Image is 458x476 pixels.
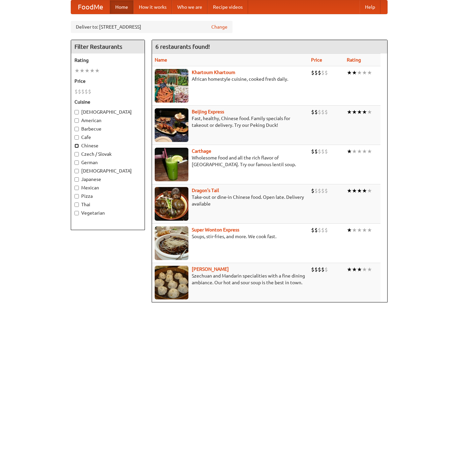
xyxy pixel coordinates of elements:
a: Carthage [192,148,211,154]
li: $ [318,108,321,116]
p: Szechuan and Mandarin specialities with a fine dining ambiance. Our hot and sour soup is the best... [155,272,306,286]
label: Mexican [74,184,141,191]
li: ★ [352,148,357,155]
li: ★ [347,69,352,76]
label: Cafe [74,134,141,141]
li: $ [321,226,325,234]
label: Chinese [74,142,141,149]
input: Thai [74,203,79,207]
li: ★ [357,226,362,234]
b: [PERSON_NAME] [192,266,229,272]
li: ★ [367,226,372,234]
p: Fast, healthy, Chinese food. Family specials for takeout or delivery. Try our Peking Duck! [155,115,306,129]
li: $ [325,226,328,234]
li: ★ [85,67,90,74]
label: [DEMOGRAPHIC_DATA] [74,109,141,115]
div: Deliver to: [STREET_ADDRESS] [71,21,233,33]
li: $ [325,108,328,116]
li: $ [321,69,325,76]
li: ★ [357,187,362,194]
li: $ [78,88,81,95]
img: superwonton.jpg [155,226,188,260]
li: ★ [347,187,352,194]
li: $ [321,266,325,273]
li: ★ [352,108,357,116]
li: $ [74,88,78,95]
li: ★ [347,148,352,155]
li: $ [314,226,318,234]
img: beijing.jpg [155,108,188,142]
img: carthage.jpg [155,148,188,181]
img: khartoum.jpg [155,69,188,103]
a: Rating [347,57,361,63]
input: Japanese [74,177,79,182]
li: ★ [347,266,352,273]
a: Name [155,57,167,63]
li: ★ [90,67,95,74]
p: Soups, stir-fries, and more. We cook fast. [155,233,306,240]
input: Cafe [74,135,79,140]
label: Thai [74,201,141,208]
li: $ [325,69,328,76]
img: shandong.jpg [155,266,188,299]
li: ★ [352,266,357,273]
a: FoodMe [71,0,110,14]
li: ★ [367,266,372,273]
li: ★ [357,108,362,116]
a: Recipe videos [208,0,248,14]
li: $ [88,88,91,95]
label: Japanese [74,176,141,183]
li: ★ [347,226,352,234]
label: Barbecue [74,125,141,132]
li: ★ [352,226,357,234]
h5: Rating [74,57,141,64]
li: ★ [357,266,362,273]
input: Czech / Slovak [74,152,79,156]
li: $ [85,88,88,95]
li: ★ [80,67,85,74]
li: $ [311,69,314,76]
b: Super Wonton Express [192,227,239,232]
a: Price [311,57,322,63]
input: Mexican [74,186,79,190]
a: Who we are [172,0,208,14]
label: Vegetarian [74,210,141,216]
li: ★ [367,187,372,194]
li: $ [318,187,321,194]
input: American [74,118,79,123]
li: $ [314,108,318,116]
li: $ [311,108,314,116]
li: ★ [74,67,80,74]
a: Change [211,24,227,30]
a: Khartoum Khartoum [192,70,235,75]
li: $ [325,187,328,194]
li: $ [314,187,318,194]
li: $ [314,69,318,76]
li: ★ [367,69,372,76]
li: ★ [352,69,357,76]
p: Wholesome food and all the rich flavor of [GEOGRAPHIC_DATA]. Try our famous lentil soup. [155,154,306,168]
li: $ [321,187,325,194]
li: ★ [362,266,367,273]
li: ★ [352,187,357,194]
li: $ [318,148,321,155]
input: Pizza [74,194,79,198]
input: [DEMOGRAPHIC_DATA] [74,110,79,114]
li: $ [325,148,328,155]
li: $ [314,266,318,273]
li: ★ [362,226,367,234]
label: [DEMOGRAPHIC_DATA] [74,168,141,174]
p: Take-out or dine-in Chinese food. Open late. Delivery available [155,194,306,207]
a: Dragon's Tail [192,188,219,193]
h5: Price [74,78,141,84]
li: ★ [367,148,372,155]
ng-pluralize: 6 restaurants found! [155,43,210,50]
li: ★ [362,187,367,194]
li: $ [311,266,314,273]
label: Pizza [74,193,141,199]
li: ★ [357,148,362,155]
li: $ [311,226,314,234]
